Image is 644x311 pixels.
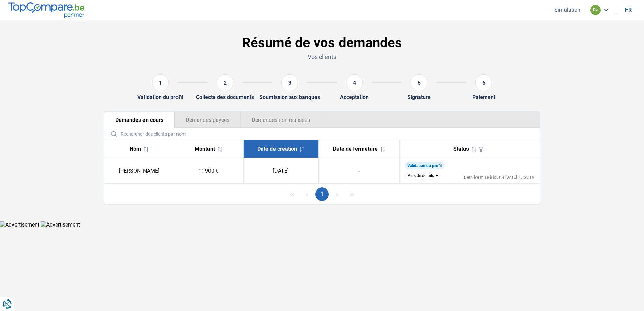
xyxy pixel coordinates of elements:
span: Date de création [257,146,297,152]
div: da [590,5,601,15]
span: Montant [195,146,215,152]
div: 6 [475,74,492,91]
td: - [318,158,399,184]
div: Validation du profil [137,94,183,100]
div: Dernière mise à jour le [DATE] 15:55:19 [464,175,534,179]
button: Demandes payées [174,112,240,128]
button: Page 1 [315,187,329,201]
td: [PERSON_NAME] [104,158,174,184]
button: Plus de détails [405,172,440,179]
input: Rechercher des clients par nom [107,128,537,140]
span: Nom [130,146,141,152]
div: fr [625,7,632,13]
span: Status [453,146,469,152]
img: Advertisement [41,221,80,228]
span: Date de fermeture [333,146,378,152]
td: 11 900 € [174,158,243,184]
button: First Page [285,187,299,201]
div: 5 [411,74,427,91]
div: Acceptation [340,94,369,100]
button: Last Page [345,187,359,201]
div: Soumission aux banques [259,94,320,100]
div: 1 [152,74,169,91]
h1: Résumé de vos demandes [104,35,540,51]
button: Demandes en cours [104,112,174,128]
td: [DATE] [243,158,318,184]
div: 2 [217,74,233,91]
p: Vos clients [104,53,540,61]
button: Demandes non réalisées [240,112,321,128]
div: 3 [281,74,298,91]
div: Paiement [472,94,495,100]
div: 4 [346,74,363,91]
div: Collecte des documents [196,94,254,100]
span: Validation du profil [407,163,442,168]
button: Simulation [552,6,582,13]
button: Next Page [330,187,344,201]
button: Previous Page [300,187,314,201]
div: Signature [407,94,431,100]
img: TopCompare.be [8,2,84,18]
